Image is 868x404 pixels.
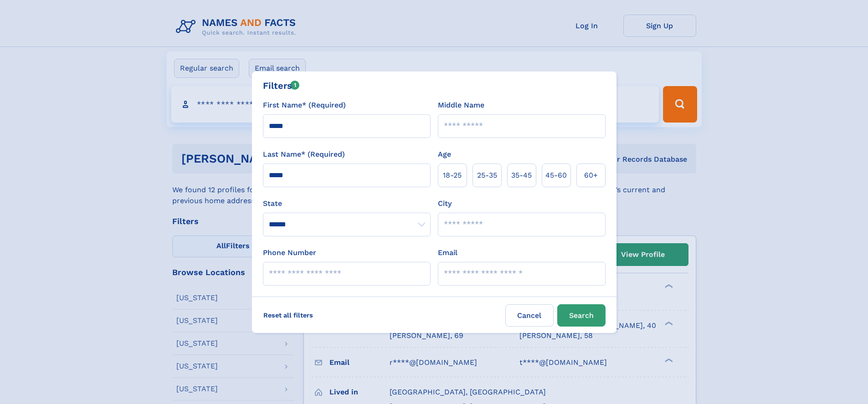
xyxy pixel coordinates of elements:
[263,247,316,258] label: Phone Number
[263,100,346,111] label: First Name* (Required)
[505,304,554,327] label: Cancel
[438,149,451,160] label: Age
[477,170,497,181] span: 25‑35
[438,100,484,111] label: Middle Name
[438,198,452,209] label: City
[263,198,431,209] label: State
[263,79,300,92] div: Filters
[584,170,598,181] span: 60+
[511,170,532,181] span: 35‑45
[443,170,462,181] span: 18‑25
[557,304,606,327] button: Search
[438,247,457,258] label: Email
[545,170,567,181] span: 45‑60
[257,304,319,326] label: Reset all filters
[263,149,345,160] label: Last Name* (Required)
